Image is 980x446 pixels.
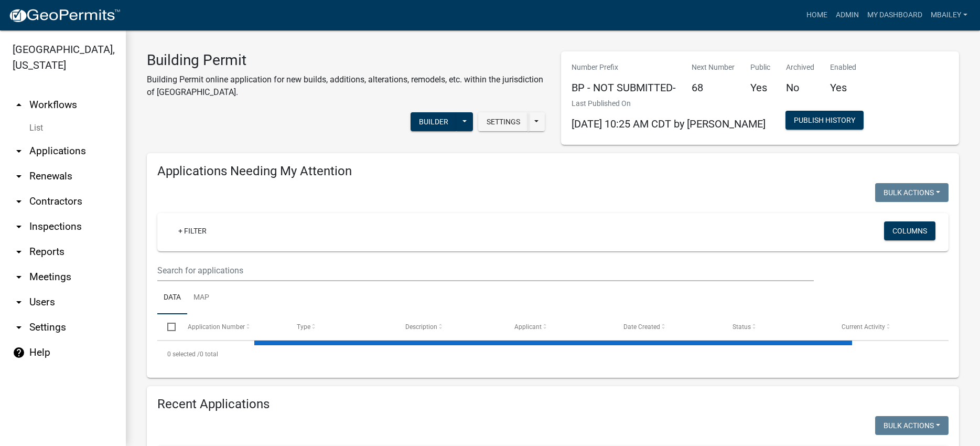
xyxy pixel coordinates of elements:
[13,296,25,309] i: arrow_drop_down
[177,314,286,339] datatable-header-cell: Application Number
[13,145,25,157] i: arrow_drop_down
[13,195,25,208] i: arrow_drop_down
[572,81,676,94] h5: BP - NOT SUBMITTED-
[927,5,972,25] a: mbailey
[786,62,814,73] p: Archived
[786,81,814,94] h5: No
[478,112,529,131] button: Settings
[13,346,25,359] i: help
[842,323,885,331] span: Current Activity
[187,281,216,315] a: Map
[875,416,949,435] button: Bulk Actions
[572,62,676,73] p: Number Prefix
[504,314,613,339] datatable-header-cell: Applicant
[692,62,735,73] p: Next Number
[157,314,177,339] datatable-header-cell: Select
[830,81,856,94] h5: Yes
[750,62,770,73] p: Public
[157,281,187,315] a: Data
[863,5,927,25] a: My Dashboard
[785,117,864,125] wm-modal-confirm: Workflow Publish History
[13,99,25,111] i: arrow_drop_up
[830,62,856,73] p: Enabled
[875,183,949,202] button: Bulk Actions
[286,314,395,339] datatable-header-cell: Type
[411,112,457,131] button: Builder
[167,351,200,358] span: 0 selected /
[297,323,310,331] span: Type
[832,5,863,25] a: Admin
[157,341,949,367] div: 0 total
[832,314,941,339] datatable-header-cell: Current Activity
[514,323,542,331] span: Applicant
[733,323,751,331] span: Status
[802,5,832,25] a: Home
[613,314,723,339] datatable-header-cell: Date Created
[572,118,766,130] span: [DATE] 10:25 AM CDT by [PERSON_NAME]
[147,51,545,69] h3: Building Permit
[157,397,949,412] h4: Recent Applications
[188,323,245,331] span: Application Number
[157,260,814,281] input: Search for applications
[13,321,25,334] i: arrow_drop_down
[405,323,437,331] span: Description
[723,314,832,339] datatable-header-cell: Status
[884,221,935,240] button: Columns
[147,73,545,99] p: Building Permit online application for new builds, additions, alterations, remodels, etc. within ...
[13,246,25,258] i: arrow_drop_down
[785,111,864,130] button: Publish History
[750,81,770,94] h5: Yes
[692,81,735,94] h5: 68
[13,220,25,233] i: arrow_drop_down
[395,314,504,339] datatable-header-cell: Description
[157,164,949,179] h4: Applications Needing My Attention
[13,271,25,283] i: arrow_drop_down
[170,221,215,240] a: + Filter
[13,170,25,183] i: arrow_drop_down
[623,323,660,331] span: Date Created
[572,98,766,109] p: Last Published On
